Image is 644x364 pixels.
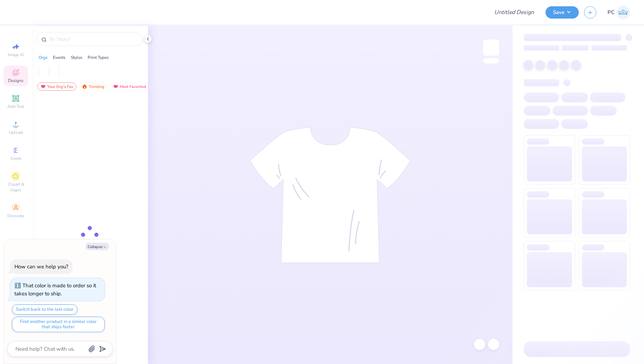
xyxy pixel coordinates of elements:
[12,304,77,315] button: Switch back to the last color
[12,317,105,332] button: Find another product in a similar color that ships faster
[14,282,96,297] div: That color is made to order so it takes longer to ship.
[53,54,66,61] div: Events
[86,243,109,250] button: Collapse
[608,8,615,16] span: PC
[616,6,630,19] img: Pema Choden Lama
[7,213,24,219] span: Decorate
[14,263,68,270] div: How can we help you?
[8,52,24,57] span: Image AI
[8,78,23,83] span: Designs
[608,6,630,19] a: PC
[79,82,108,91] div: Trending
[7,104,24,109] span: Add Text
[110,82,149,91] div: Most Favorited
[39,54,48,61] div: Orgs
[489,5,540,19] input: Untitled Design
[37,82,76,91] div: Your Org's Fav
[71,54,82,61] div: Styles
[250,127,411,263] img: tee-skeleton.svg
[11,156,21,161] span: Greek
[40,84,46,89] img: most_fav.gif
[9,130,23,135] span: Upload
[48,36,138,43] input: Try "Alpha"
[88,54,109,61] div: Print Types
[113,84,118,89] img: most_fav.gif
[4,181,28,193] span: Clipart & logos
[545,6,579,19] button: Save
[82,84,87,89] img: trending.gif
